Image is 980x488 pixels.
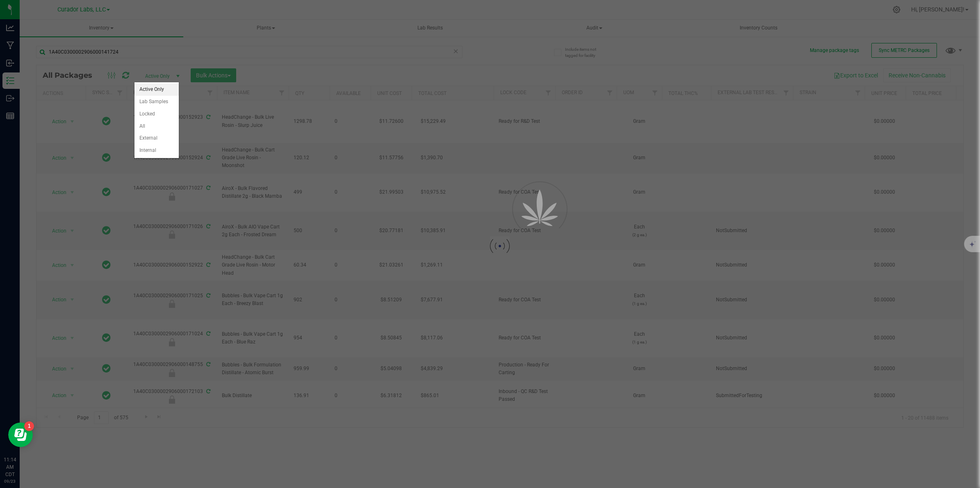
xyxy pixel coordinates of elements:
li: Internal [134,145,179,157]
li: Active Only [134,84,179,96]
iframe: Resource center unread badge [24,421,34,431]
iframe: Resource center [8,422,33,447]
li: All [134,120,179,133]
li: Lab Samples [134,96,179,108]
li: Locked [134,108,179,120]
li: External [134,132,179,145]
